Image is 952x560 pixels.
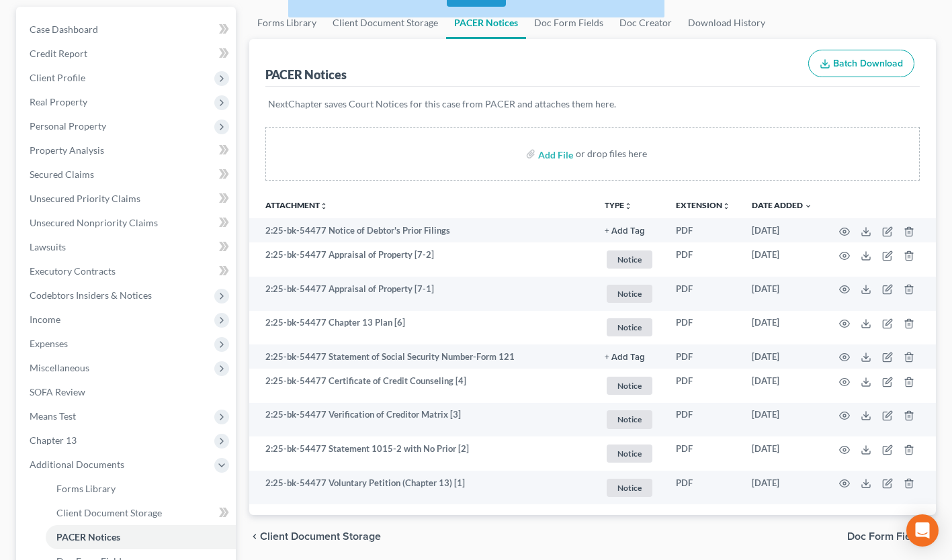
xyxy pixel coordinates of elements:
span: Miscellaneous [30,362,89,373]
span: Notice [607,377,652,395]
span: Property Analysis [30,144,104,156]
span: Additional Documents [30,459,124,470]
a: Notice [605,408,654,430]
span: Doc Form Fields [847,531,925,542]
span: Client Document Storage [56,507,162,518]
span: Notice [607,250,652,269]
a: Executory Contracts [19,259,236,283]
td: 2:25-bk-54477 Certificate of Credit Counseling [4] [249,369,594,403]
span: Notice [607,445,652,463]
a: + Add Tag [605,351,654,363]
i: unfold_more [722,202,730,210]
span: Income [30,314,60,325]
a: Notice [605,248,654,271]
a: Notice [605,442,654,465]
a: Forms Library [249,7,324,39]
button: chevron_left Client Document Storage [249,531,381,542]
td: PDF [665,218,741,242]
a: Forms Library [46,477,236,501]
div: or drop files here [576,147,647,160]
td: [DATE] [741,242,823,277]
a: Notice [605,283,654,305]
a: + Add Tag [605,224,654,237]
td: PDF [665,277,741,311]
td: 2:25-bk-54477 Chapter 13 Plan [6] [249,311,594,345]
span: Notice [607,285,652,303]
td: [DATE] [741,471,823,505]
td: [DATE] [741,218,823,242]
span: Means Test [30,410,76,422]
td: 2:25-bk-54477 Appraisal of Property [7-1] [249,277,594,311]
a: Unsecured Priority Claims [19,187,236,211]
td: PDF [665,344,741,369]
span: Expenses [30,338,68,349]
span: Secured Claims [30,169,94,180]
a: Lawsuits [19,235,236,259]
a: Notice [605,316,654,338]
td: 2:25-bk-54477 Verification of Creditor Matrix [3] [249,403,594,437]
span: Client Profile [30,72,85,83]
i: unfold_more [624,202,632,210]
span: Notice [607,479,652,497]
span: Forms Library [56,483,116,494]
button: + Add Tag [605,353,645,362]
span: Notice [607,318,652,336]
a: Extensionunfold_more [676,200,730,210]
span: Case Dashboard [30,24,98,35]
a: PACER Notices [46,525,236,549]
span: Batch Download [833,58,903,69]
span: Real Property [30,96,87,107]
span: Unsecured Nonpriority Claims [30,217,158,228]
td: PDF [665,471,741,505]
td: [DATE] [741,369,823,403]
span: Credit Report [30,48,87,59]
a: Notice [605,375,654,397]
td: PDF [665,436,741,471]
span: Unsecured Priority Claims [30,193,140,204]
a: Credit Report [19,42,236,66]
a: Download History [680,7,773,39]
td: [DATE] [741,277,823,311]
span: Codebtors Insiders & Notices [30,289,152,301]
a: Attachmentunfold_more [265,200,328,210]
td: PDF [665,311,741,345]
button: Doc Form Fields chevron_right [847,531,936,542]
span: Lawsuits [30,241,66,252]
span: Chapter 13 [30,434,77,446]
td: 2:25-bk-54477 Appraisal of Property [7-2] [249,242,594,277]
td: PDF [665,403,741,437]
p: NextChapter saves Court Notices for this case from PACER and attaches them here. [268,97,917,111]
td: PDF [665,242,741,277]
td: [DATE] [741,344,823,369]
span: Executory Contracts [30,265,116,277]
i: chevron_left [249,531,260,542]
span: SOFA Review [30,386,85,398]
button: TYPEunfold_more [605,201,632,210]
td: [DATE] [741,436,823,471]
span: PACER Notices [56,531,120,543]
a: Property Analysis [19,138,236,162]
a: Date Added expand_more [752,200,812,210]
span: Personal Property [30,120,106,132]
a: SOFA Review [19,380,236,404]
a: Case Dashboard [19,17,236,42]
i: expand_more [804,202,812,210]
a: Secured Claims [19,162,236,187]
i: unfold_more [320,202,328,210]
td: PDF [665,369,741,403]
td: 2:25-bk-54477 Statement 1015-2 with No Prior [2] [249,436,594,471]
td: [DATE] [741,311,823,345]
span: Client Document Storage [260,531,381,542]
span: Notice [607,410,652,428]
td: 2:25-bk-54477 Voluntary Petition (Chapter 13) [1] [249,471,594,505]
button: Batch Download [808,50,914,78]
a: Notice [605,477,654,499]
a: Client Document Storage [46,501,236,525]
a: Unsecured Nonpriority Claims [19,211,236,235]
div: Open Intercom Messenger [906,514,939,547]
div: PACER Notices [265,66,347,83]
td: [DATE] [741,403,823,437]
td: 2:25-bk-54477 Statement of Social Security Number-Form 121 [249,344,594,369]
button: + Add Tag [605,227,645,236]
td: 2:25-bk-54477 Notice of Debtor's Prior Filings [249,218,594,242]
